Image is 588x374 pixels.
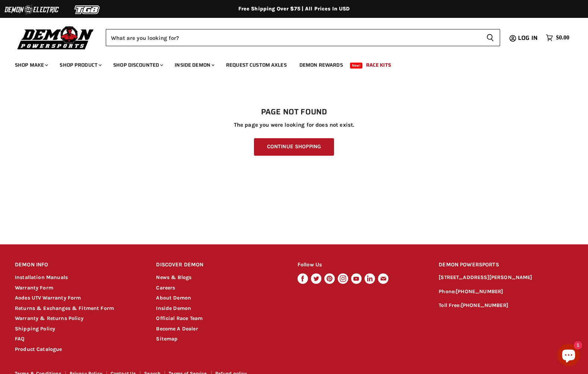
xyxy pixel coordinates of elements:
[456,288,503,295] a: [PHONE_NUMBER]
[169,57,219,73] a: Inside Demon
[360,57,397,73] a: Race Kits
[156,256,283,274] h2: DISCOVER DEMON
[15,305,114,311] a: Returns & Exchanges & Fitment Form
[518,33,538,42] span: Log in
[439,256,573,274] h2: DEMON POWERSPORTS
[15,274,68,280] a: Installation Manuals
[350,63,363,69] span: New!
[461,302,508,308] a: [PHONE_NUMBER]
[15,108,573,117] h1: Page not found
[54,57,106,73] a: Shop Product
[294,57,349,73] a: Demon Rewards
[439,301,573,310] p: Toll Free:
[108,57,168,73] a: Shop Discounted
[298,256,425,274] h2: Follow Us
[9,54,568,73] ul: Main menu
[556,34,569,41] span: $0.00
[15,336,25,342] a: FAQ
[220,57,292,73] a: Request Custom Axles
[156,285,175,291] a: Careers
[156,326,198,332] a: Become A Dealer
[156,274,191,280] a: News & Blogs
[15,24,96,51] img: Demon Powersports
[15,346,62,352] a: Product Catalogue
[542,32,573,43] a: $0.00
[15,256,142,274] h2: DEMON INFO
[515,35,542,41] a: Log in
[60,3,115,17] img: TGB Logo 2
[15,326,55,332] a: Shipping Policy
[15,315,83,321] a: Warranty & Returns Policy
[439,288,573,296] p: Phone:
[15,122,573,128] p: The page you were looking for does not exist.
[15,295,81,301] a: Aodes UTV Warranty Form
[106,29,500,46] form: Product
[9,57,53,73] a: Shop Make
[480,29,500,46] button: Search
[555,344,582,368] inbox-online-store-chat: Shopify online store chat
[254,138,334,156] a: Continue Shopping
[156,295,191,301] a: About Demon
[156,315,203,321] a: Official Race Team
[156,336,178,342] a: Sitemap
[106,29,480,46] input: Search
[439,273,573,282] p: [STREET_ADDRESS][PERSON_NAME]
[156,305,191,311] a: Inside Demon
[4,3,60,17] img: Demon Electric Logo 2
[15,285,53,291] a: Warranty Form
